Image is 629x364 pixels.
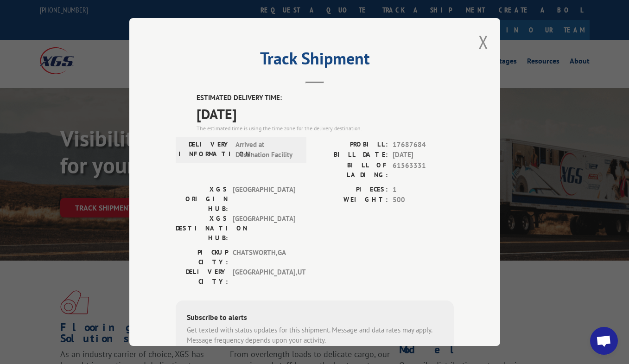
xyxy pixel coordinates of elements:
[187,325,443,346] div: Get texted with status updates for this shipment. Message and data rates may apply. Message frequ...
[393,150,454,160] span: [DATE]
[235,140,298,160] span: Arrived at Destination Facility
[176,214,228,243] label: XGS DESTINATION HUB:
[197,124,454,133] div: The estimated time is using the time zone for the delivery destination.
[178,140,231,160] label: DELIVERY INFORMATION:
[590,327,618,355] div: Open chat
[197,93,454,103] label: ESTIMATED DELIVERY TIME:
[393,140,454,150] span: 17687684
[233,214,295,243] span: [GEOGRAPHIC_DATA]
[176,248,228,267] label: PICKUP CITY:
[478,30,489,54] button: Close modal
[233,248,295,267] span: CHATSWORTH , GA
[315,150,388,160] label: BILL DATE:
[176,185,228,214] label: XGS ORIGIN HUB:
[393,185,454,195] span: 1
[315,160,388,180] label: BILL OF LADING:
[393,160,454,180] span: 61563331
[233,267,295,287] span: [GEOGRAPHIC_DATA] , UT
[187,312,443,325] div: Subscribe to alerts
[393,195,454,205] span: 500
[315,185,388,195] label: PIECES:
[197,103,454,124] span: [DATE]
[176,52,454,70] h2: Track Shipment
[176,267,228,287] label: DELIVERY CITY:
[233,185,295,214] span: [GEOGRAPHIC_DATA]
[315,140,388,150] label: PROBILL:
[315,195,388,205] label: WEIGHT:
